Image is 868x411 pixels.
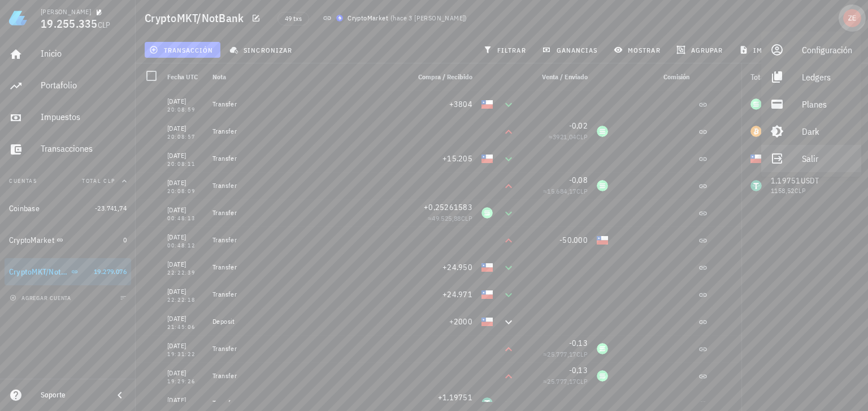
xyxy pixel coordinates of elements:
span: Fecha UTC [167,72,198,81]
button: agrupar [672,42,730,58]
span: filtrar [485,45,526,54]
div: Totales [750,73,845,81]
span: -23.741,74 [95,204,127,212]
img: CryptoMKT [336,15,343,22]
span: Compra / Recibido [418,72,472,81]
div: Soporte [41,391,104,400]
span: 49 txs [285,12,302,25]
a: Impuestos [5,104,131,131]
span: CLP [576,377,588,386]
span: +2000 [449,316,472,327]
span: 15.684,17 [547,187,576,195]
a: CryptoMarket 0 [5,226,131,254]
div: Transacciones [41,143,127,154]
div: 20:08:57 [167,134,203,140]
button: importar [734,42,796,58]
div: Fecha UTC [163,63,208,91]
div: Salir [802,147,852,170]
div: Inicio [41,48,127,59]
span: -0,13 [569,338,588,348]
div: SOL-icon [597,180,608,191]
div: [DATE] [167,123,203,134]
button: CuentasTotal CLP [5,168,131,195]
div: Transfer [212,208,400,217]
span: Comisión [663,72,689,81]
button: sincronizar [225,42,300,58]
span: CLP [576,187,588,195]
span: +24.950 [442,262,472,272]
div: CLP-icon [481,153,493,164]
span: -0,02 [569,121,588,131]
div: SOL-icon [597,343,608,354]
div: 19:31:22 [167,352,203,357]
span: +1,19751 [438,392,472,403]
div: [DATE] [167,286,203,297]
span: 25.777,17 [547,377,576,386]
span: transacción [151,45,213,54]
div: Nota [208,63,405,91]
span: ( ) [390,12,467,24]
h1: CryptoMKT/NotBank [145,9,248,27]
div: Portafolio [41,80,127,91]
div: 19:29:26 [167,379,203,384]
div: Transfer [212,181,400,190]
img: LedgiFi [9,9,27,27]
span: ganancias [544,45,597,54]
div: avatar [843,9,861,27]
div: Transfer [212,263,400,272]
button: filtrar [479,42,533,58]
span: +15.205 [442,153,472,164]
span: hace 3 [PERSON_NAME] [393,14,465,22]
div: Ledgers [802,66,852,88]
span: Total CLP [82,177,115,185]
div: [DATE] [167,313,203,324]
div: CryptoMarket [9,236,54,245]
div: Transfer [212,290,400,299]
div: [DATE] [167,259,203,270]
span: CLP [576,132,588,141]
span: ≈ [543,350,588,358]
a: Coinbase -23.741,74 [5,195,131,222]
div: USDT-icon [481,397,493,409]
div: Compra / Recibido [405,63,477,91]
span: +0,25261583 [424,202,472,212]
div: Transfer [212,154,400,163]
span: +3804 [449,99,472,109]
div: Transfer [212,127,400,136]
div: [DATE] [167,150,203,161]
span: -0,13 [569,365,588,375]
span: -0,08 [569,175,588,185]
span: 19.255.335 [41,16,98,31]
span: agregar cuenta [12,294,71,302]
div: Venta / Enviado [520,63,592,91]
div: CLP-icon [481,262,493,273]
div: [DATE] [167,395,203,406]
div: Transfer [212,100,400,109]
div: [DATE] [167,232,203,243]
div: CLP-icon [481,99,493,110]
span: importar [741,45,789,54]
div: [PERSON_NAME] [41,7,91,16]
div: 20:08:59 [167,107,203,113]
div: 21:45:06 [167,324,203,330]
div: Impuestos [41,112,127,122]
span: ≈ [543,187,588,195]
div: SOL-icon [597,370,608,382]
div: Planes [802,93,852,115]
div: [DATE] [167,204,203,216]
span: 19.279.076 [94,267,127,276]
div: Dark [802,120,852,143]
div: CLP-icon [481,289,493,300]
span: sincronizar [232,45,292,54]
div: 20:08:09 [167,189,203,194]
button: agregar cuenta [7,292,76,303]
div: 20:08:11 [167,161,203,167]
div: SOL-icon [481,207,493,219]
span: 25.777,17 [547,350,576,358]
div: 00:48:12 [167,243,203,249]
span: CLP [98,20,111,30]
a: Inicio [5,41,131,68]
span: CLP [576,350,588,358]
div: [DATE] [167,96,203,107]
span: CLP [461,214,472,222]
